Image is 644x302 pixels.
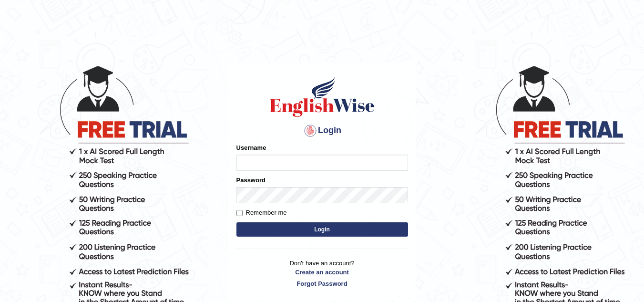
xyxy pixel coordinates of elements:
[236,143,266,152] label: Username
[236,123,408,138] h4: Login
[236,176,266,185] label: Password
[236,222,408,237] button: Login
[236,210,243,216] input: Remember me
[236,208,287,218] label: Remember me
[236,268,408,277] a: Create an account
[236,279,408,288] a: Forgot Password
[268,75,377,118] img: Logo of English Wise sign in for intelligent practice with AI
[236,259,408,288] p: Don't have an account?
